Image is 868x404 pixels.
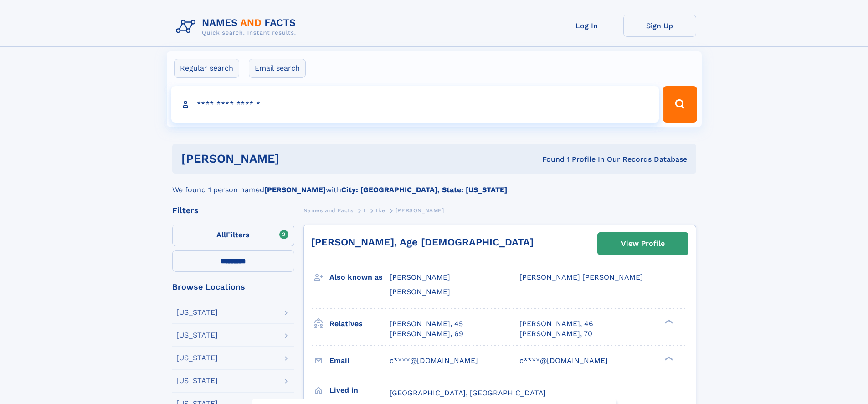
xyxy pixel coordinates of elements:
[390,329,463,339] a: [PERSON_NAME], 69
[216,230,226,239] span: All
[663,86,697,123] button: Search Button
[171,86,659,123] input: search input
[663,355,673,361] div: ❯
[329,270,390,285] h3: Also known as
[390,389,546,397] span: [GEOGRAPHIC_DATA], [GEOGRAPHIC_DATA]
[172,206,294,215] div: Filters
[329,316,390,332] h3: Relatives
[376,207,385,214] span: Ike
[176,332,218,339] div: [US_STATE]
[172,174,696,195] div: We found 1 person named with .
[329,353,390,368] h3: Email
[176,354,218,362] div: [US_STATE]
[264,185,326,194] b: [PERSON_NAME]
[519,319,593,329] a: [PERSON_NAME], 46
[376,205,385,216] a: Ike
[411,154,687,164] div: Found 1 Profile In Our Records Database
[172,225,294,246] label: Filters
[341,185,507,194] b: City: [GEOGRAPHIC_DATA], State: [US_STATE]
[519,273,643,281] span: [PERSON_NAME] [PERSON_NAME]
[303,205,354,216] a: Names and Facts
[172,15,303,39] img: Logo Names and Facts
[364,205,366,216] a: I
[174,59,239,78] label: Regular search
[663,318,673,324] div: ❯
[390,319,463,329] a: [PERSON_NAME], 45
[519,329,592,339] a: [PERSON_NAME], 70
[390,273,450,281] span: [PERSON_NAME]
[550,15,623,37] a: Log In
[621,233,665,254] div: View Profile
[623,15,696,37] a: Sign Up
[181,153,411,164] h1: [PERSON_NAME]
[395,207,444,214] span: [PERSON_NAME]
[598,233,688,255] a: View Profile
[176,377,218,384] div: [US_STATE]
[172,283,294,291] div: Browse Locations
[329,383,390,398] h3: Lived in
[390,287,450,296] span: [PERSON_NAME]
[311,236,534,248] a: [PERSON_NAME], Age [DEMOGRAPHIC_DATA]
[176,309,218,316] div: [US_STATE]
[364,207,366,214] span: I
[249,59,306,78] label: Email search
